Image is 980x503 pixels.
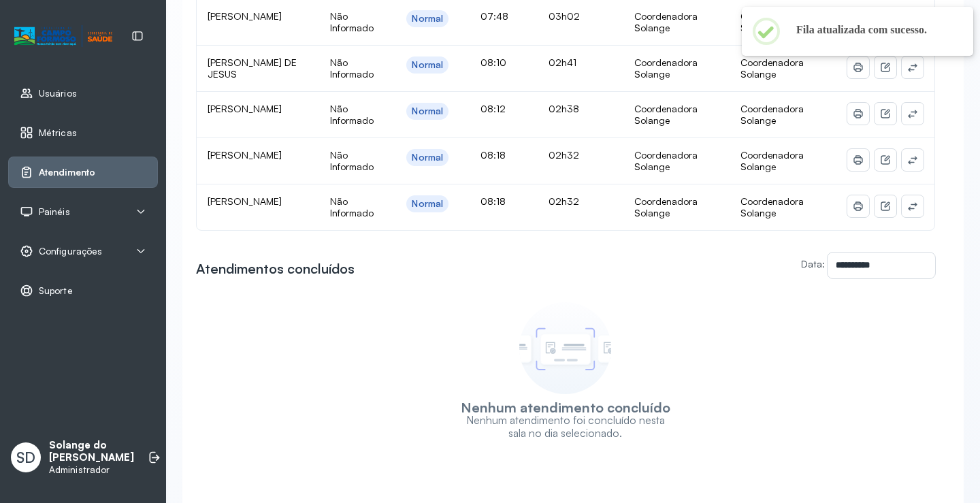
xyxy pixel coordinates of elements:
[208,10,282,22] span: [PERSON_NAME]
[634,195,719,219] div: Coordenadora Solange
[634,149,719,173] div: Coordenadora Solange
[412,59,443,71] div: Normal
[549,10,580,22] span: 03h02
[14,25,112,48] img: Logotipo do estabelecimento
[480,103,506,114] span: 08:12
[480,10,508,22] span: 07:48
[39,206,70,218] span: Painéis
[208,149,282,161] span: [PERSON_NAME]
[412,13,443,25] div: Normal
[39,285,73,297] span: Suporte
[634,103,719,127] div: Coordenadora Solange
[208,56,297,80] span: [PERSON_NAME] DE JESUS
[330,10,374,34] span: Não Informado
[412,106,443,117] div: Normal
[330,103,374,127] span: Não Informado
[49,439,134,465] p: Solange do [PERSON_NAME]
[458,414,672,440] p: Nenhum atendimento foi concluído nesta sala no dia selecionado.
[740,10,804,34] span: Coordenadora Solange
[796,23,951,37] h2: Fila atualizada com sucesso.
[39,127,77,139] span: Métricas
[39,88,77,99] span: Usuários
[740,103,804,127] span: Coordenadora Solange
[480,195,506,207] span: 08:18
[549,103,579,114] span: 02h38
[412,152,443,163] div: Normal
[39,246,102,257] span: Configurações
[20,86,146,100] a: Usuários
[330,56,374,80] span: Não Informado
[549,56,576,68] span: 02h41
[208,195,282,207] span: [PERSON_NAME]
[20,126,146,140] a: Métricas
[480,149,506,161] span: 08:18
[330,149,374,173] span: Não Informado
[549,195,579,207] span: 02h32
[634,10,719,34] div: Coordenadora Solange
[330,195,374,219] span: Não Informado
[412,198,443,210] div: Normal
[740,195,804,219] span: Coordenadora Solange
[740,149,804,173] span: Coordenadora Solange
[549,149,579,161] span: 02h32
[39,167,95,178] span: Atendimento
[20,165,146,179] a: Atendimento
[49,464,134,476] p: Administrador
[196,259,355,278] h3: Atendimentos concluídos
[740,56,804,80] span: Coordenadora Solange
[801,258,825,270] label: Data:
[461,401,670,414] h3: Nenhum atendimento concluído
[480,56,506,68] span: 08:10
[208,103,282,114] span: [PERSON_NAME]
[519,302,611,394] img: Imagem de empty state
[634,56,719,80] div: Coordenadora Solange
